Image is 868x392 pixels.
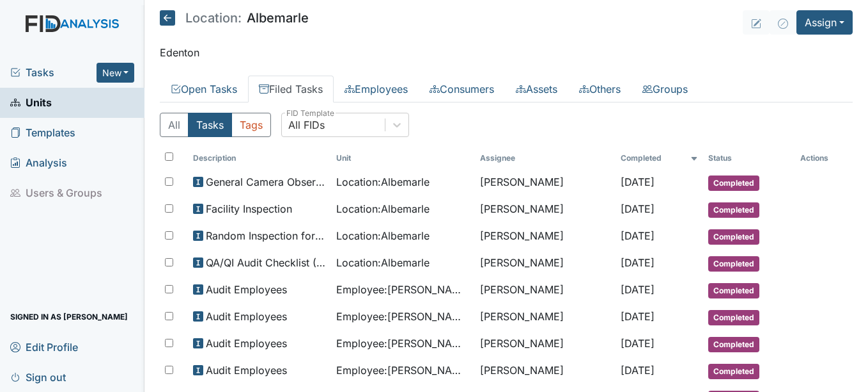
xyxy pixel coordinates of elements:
[206,174,327,190] span: General Camera Observation
[10,367,66,387] span: Sign out
[795,147,853,169] th: Actions
[419,76,505,102] a: Consumers
[10,93,52,113] span: Units
[621,283,655,296] span: [DATE]
[160,113,271,137] div: Type filter
[475,169,616,196] td: [PERSON_NAME]
[475,357,616,384] td: [PERSON_NAME]
[505,76,568,102] a: Assets
[334,76,419,102] a: Employees
[10,65,97,80] a: Tasks
[475,250,616,277] td: [PERSON_NAME]
[165,152,173,161] input: Toggle All Rows Selected
[708,229,759,245] span: Completed
[206,201,292,216] span: Facility Inspection
[206,255,327,270] span: QA/QI Audit Checklist (ICF)
[336,282,470,297] span: Employee : [PERSON_NAME]
[160,10,309,26] h5: Albemarle
[10,307,128,327] span: Signed in as [PERSON_NAME]
[206,309,287,324] span: Audit Employees
[336,201,430,216] span: Location : Albemarle
[206,228,327,243] span: Random Inspection for Evening
[621,364,655,377] span: [DATE]
[206,336,287,351] span: Audit Employees
[621,202,655,215] span: [DATE]
[708,364,759,379] span: Completed
[568,76,632,102] a: Others
[796,10,853,35] button: Assign
[616,147,704,169] th: Toggle SortBy
[475,223,616,250] td: [PERSON_NAME]
[336,174,430,190] span: Location : Albemarle
[188,113,232,137] button: Tasks
[708,202,759,218] span: Completed
[248,76,334,102] a: Filed Tasks
[621,337,655,350] span: [DATE]
[475,277,616,304] td: [PERSON_NAME]
[160,76,248,102] a: Open Tasks
[703,147,795,169] th: Toggle SortBy
[632,76,699,102] a: Groups
[708,176,759,191] span: Completed
[708,310,759,325] span: Completed
[475,331,616,357] td: [PERSON_NAME]
[288,117,325,133] div: All FIDs
[708,283,759,298] span: Completed
[621,256,655,269] span: [DATE]
[336,309,470,324] span: Employee : [PERSON_NAME]
[621,229,655,242] span: [DATE]
[475,147,616,169] th: Assignee
[621,310,655,323] span: [DATE]
[336,336,470,351] span: Employee : [PERSON_NAME]
[10,123,75,143] span: Templates
[336,363,470,378] span: Employee : [PERSON_NAME]
[475,196,616,223] td: [PERSON_NAME]
[475,304,616,331] td: [PERSON_NAME]
[708,337,759,352] span: Completed
[10,337,78,357] span: Edit Profile
[97,63,135,83] button: New
[336,255,430,270] span: Location : Albemarle
[188,147,332,169] th: Toggle SortBy
[621,176,655,188] span: [DATE]
[231,113,271,137] button: Tags
[160,45,853,60] p: Edenton
[206,282,287,297] span: Audit Employees
[10,153,67,173] span: Analysis
[331,147,475,169] th: Toggle SortBy
[160,113,189,137] button: All
[185,12,242,24] span: Location:
[336,228,430,243] span: Location : Albemarle
[708,256,759,272] span: Completed
[206,363,287,378] span: Audit Employees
